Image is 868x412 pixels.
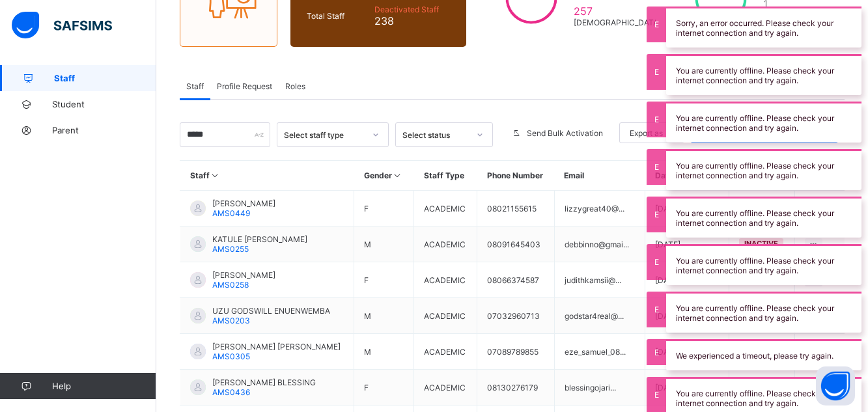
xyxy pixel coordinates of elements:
[645,191,729,227] td: [DATE]
[212,306,330,316] span: UZU GODSWILL ENUENWEMBA
[54,73,156,83] span: Staff
[477,191,554,227] td: 08021155615
[212,270,275,280] span: [PERSON_NAME]
[414,298,477,334] td: ACADEMIC
[212,280,249,290] span: AMS0258
[666,292,861,333] div: You are currently offline. Please check your internet connection and try again.
[554,191,645,227] td: lizzygreat40@...
[414,334,477,370] td: ACADEMIC
[303,8,371,24] div: Total Staff
[630,128,663,138] span: Export as
[354,227,414,262] td: M
[666,244,861,285] div: You are currently offline. Please check your internet connection and try again.
[477,262,554,298] td: 08066374587
[212,351,250,361] span: AMS0305
[554,262,645,298] td: judithkamsii@...
[212,199,275,208] span: [PERSON_NAME]
[645,298,729,334] td: [DATE]
[666,7,861,48] div: Sorry, an error occurred. Please check your internet connection and try again.
[666,197,861,238] div: You are currently offline. Please check your internet connection and try again.
[554,298,645,334] td: godstar4real@...
[354,298,414,334] td: M
[354,334,414,370] td: M
[645,370,729,405] td: [DATE]
[477,161,554,191] th: Phone Number
[180,161,354,191] th: Staff
[645,262,729,298] td: [DATE]
[217,81,272,91] span: Profile Request
[645,334,729,370] td: [DATE]
[284,130,365,140] div: Select staff type
[645,161,729,191] th: Date Created
[554,370,645,405] td: blessingojari...
[414,262,477,298] td: ACADEMIC
[392,171,403,180] i: Sort in Ascending Order
[477,298,554,334] td: 07032960713
[354,262,414,298] td: F
[666,149,861,190] div: You are currently offline. Please check your internet connection and try again.
[354,191,414,227] td: F
[574,5,661,18] span: 257
[414,191,477,227] td: ACADEMIC
[52,125,156,135] span: Parent
[414,370,477,405] td: ACADEMIC
[354,370,414,405] td: F
[210,171,221,180] i: Sort in Ascending Order
[527,128,603,138] span: Send Bulk Activation
[477,334,554,370] td: 07089789855
[554,334,645,370] td: eze_samuel_08...
[554,161,645,191] th: Email
[645,227,729,262] td: [DATE]
[212,316,250,325] span: AMS0203
[212,208,250,218] span: AMS0449
[574,18,661,27] span: [DEMOGRAPHIC_DATA]
[12,12,112,39] img: safsims
[374,5,451,14] span: Deactivated Staff
[354,161,414,191] th: Gender
[666,102,861,143] div: You are currently offline. Please check your internet connection and try again.
[212,387,250,397] span: AMS0436
[402,130,469,140] div: Select status
[285,81,305,91] span: Roles
[374,14,451,27] span: 238
[414,161,477,191] th: Staff Type
[212,378,316,387] span: [PERSON_NAME] BLESSING
[212,244,249,254] span: AMS0255
[477,370,554,405] td: 08130276179
[477,227,554,262] td: 08091645403
[816,366,855,405] button: Open asap
[554,227,645,262] td: debbinno@gmai...
[52,381,156,391] span: Help
[414,227,477,262] td: ACADEMIC
[666,339,861,370] div: We experienced a timeout, please try again.
[186,81,204,91] span: Staff
[666,54,861,95] div: You are currently offline. Please check your internet connection and try again.
[52,99,156,109] span: Student
[212,342,341,351] span: [PERSON_NAME] [PERSON_NAME]
[212,234,307,244] span: KATULE [PERSON_NAME]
